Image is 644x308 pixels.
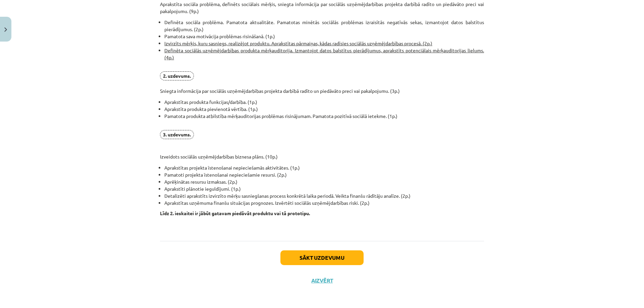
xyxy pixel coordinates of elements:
li: Aprēķinātas resursu izmaksas. (2p.) [164,178,484,185]
li: Pamatota sava motivācija problēmas risināšanā. (1p.) [164,33,484,40]
li: Aprakstītas uzņēmuma finanšu situācijas prognozes. Izvērtēti sociālās uzņēmējdarbības riski. (2p.) [164,199,484,206]
button: Aizvērt [309,277,335,284]
li: Aprakstītas produkta funkcijas/darbība. (1p.) [164,99,484,106]
li: Aprakstīta produkta pievienotā vērtība. (1p.) [164,106,484,113]
u: Izvirzīts mērķis, kuru sasniegs, realizējot produktu. Aprakstītas pārmaiņas, kādas radīsies sociā... [164,40,432,46]
img: icon-close-lesson-0947bae3869378f0d4975bcd49f059093ad1ed9edebbc8119c70593378902aed.svg [4,27,7,32]
li: Aprakstītas projekta īstenošanai nepieciešamās aktivitātes. (1p.) [164,164,484,171]
li: Aprakstīti plānotie ieguldījumi. (1p.) [164,185,484,192]
strong: 3. uzdevums. [163,131,191,137]
li: Pamatota produkta atbilstība mērķauditorijas problēmas risinājumam. Pamatota pozitīvā sociālā iet... [164,113,484,127]
p: Sniegta informācija par sociālās uzņēmējdarbības projekta darbībā radīto un piedāvāto preci vai p... [160,71,484,95]
p: Izveidots sociālās uzņēmējdarbības biznesa plāns. (10p.) [160,130,484,160]
li: Detalizēti aprakstīts izvirzīto mērķu sasniegšanas process konkrētā laika periodā. Veikta finanšu... [164,192,484,199]
button: Sākt uzdevumu [280,250,364,265]
li: Pamatoti projekta īstenošanai nepieciešamie resursi. (2p.) [164,171,484,178]
strong: 2. uzdevums. [163,73,191,79]
li: Definēta sociāla problēma. Pamatota aktualitāte. Pamatotas minētās sociālās problēmas izraisītās ... [164,19,484,33]
strong: Līdz 2. ieskaitei ir jābūt gatavam piedāvāt produktu vai tā prototipu. [160,210,310,216]
u: Definēta sociālās uzņēmējdarbības produkta mērķauditorija. Izmantojot datos balstītus pierādījumu... [164,47,484,60]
